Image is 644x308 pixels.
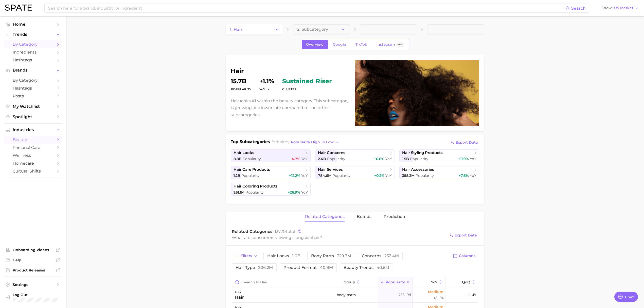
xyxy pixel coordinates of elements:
span: 40.5m [377,265,389,270]
div: hair [235,289,244,295]
button: popularity high to low [290,139,341,146]
a: Help [4,256,62,264]
span: YoY [385,157,392,161]
button: group [335,277,378,287]
p: Hair ranks #1 within the beauty category. This subcategory is growing at a lower rate compared to... [231,97,349,118]
span: body parts [337,292,356,298]
a: hair care products1.2b Popularity+12.2% YoY [231,166,311,179]
span: YoY [470,157,476,161]
span: hair services [318,167,343,172]
a: beauty [4,136,62,144]
span: product format [283,266,333,270]
span: 8.8b [234,157,242,161]
a: hair styling products1.5b Popularity+11.9% YoY [399,149,479,162]
span: Brands [13,68,53,73]
span: personal care [13,145,53,150]
span: Home [13,22,53,27]
span: Hashtags [13,58,53,62]
a: Posts [4,92,62,100]
span: wellness [13,153,53,158]
span: YoY [301,173,308,178]
span: Onboarding Videos [13,248,53,252]
span: YoY [301,190,308,195]
span: Popularity [332,173,351,178]
button: Trends [4,31,62,38]
span: 233.9m [399,292,411,298]
span: popularity high to low [291,140,334,144]
span: homecare [13,161,53,166]
button: QoQ [445,277,478,287]
span: Search [571,6,586,11]
span: 329.3m [337,253,351,258]
span: Filters [241,254,252,258]
button: Brands [4,66,62,74]
a: by Category [4,40,62,48]
a: 1. hair [226,24,272,35]
span: 358.2m [402,173,415,178]
span: by Category [13,42,53,47]
button: hairhairbody parts233.9mMedium+3.8%+1.4% [232,287,478,303]
span: beauty trends [344,266,389,270]
span: 1.5b [402,157,409,161]
a: Ingredients [4,48,62,56]
span: Popularity [241,173,260,178]
span: concerns [362,254,399,258]
span: TikTok [355,42,367,47]
a: hair services784.6m Popularity+0.2% YoY [315,166,395,179]
span: Spotlight [13,114,53,119]
span: Popularity [386,280,405,284]
a: TikTok [351,40,371,49]
span: YoY [259,87,265,91]
span: hair accessories [402,167,434,172]
span: beauty [13,137,53,142]
span: US Market [614,7,633,9]
a: Log out. Currently logged in with e-mail hannah.kohl@croda.com. [4,291,62,304]
span: 40.9m [320,265,333,270]
span: for by [272,140,341,144]
span: Settings [13,282,53,287]
a: InstagramBeta [372,40,408,49]
span: Related Categories [232,229,273,234]
button: Export Data [448,139,479,146]
a: Home [4,20,62,28]
span: QoQ [462,280,470,284]
span: brands [357,214,371,219]
span: 784.6m [318,173,331,178]
span: 232.4m [384,253,399,258]
span: +0.6% [374,157,384,161]
dd: 15.7b [231,78,251,84]
dt: Popularity [231,86,251,92]
span: sustained riser [282,78,332,84]
span: Export Data [455,233,477,237]
span: Hashtags [13,86,53,91]
span: +3.8% [433,295,443,301]
span: body parts [311,254,351,258]
button: Filters [232,252,260,260]
span: YoY [470,173,476,178]
span: Popularity [416,173,434,178]
a: by Category [4,76,62,84]
input: Search in hair [232,277,335,287]
span: hair styling products [402,150,443,155]
span: YoY [385,173,392,178]
span: total [275,229,295,234]
a: hair concerns2.4b Popularity+0.6% YoY [315,149,395,162]
span: 1. hair [230,27,242,32]
span: +26.9% [288,190,300,195]
span: My Watchlist [13,104,53,109]
span: hair concerns [318,150,345,155]
span: 2.4b [318,157,326,161]
span: 206.2m [258,265,273,270]
span: 1.0b [292,253,300,258]
span: +12.2% [289,173,300,178]
span: Medium [428,289,443,295]
span: 2. Subcategory [297,27,328,32]
span: cultural shifts [13,169,53,174]
span: +11.9% [458,157,469,161]
span: +0.2% [374,173,384,178]
button: Export Data [447,232,478,239]
span: hair [312,235,320,240]
span: hair [277,140,284,144]
span: Product Releases [13,268,53,272]
span: related categories [305,214,345,219]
